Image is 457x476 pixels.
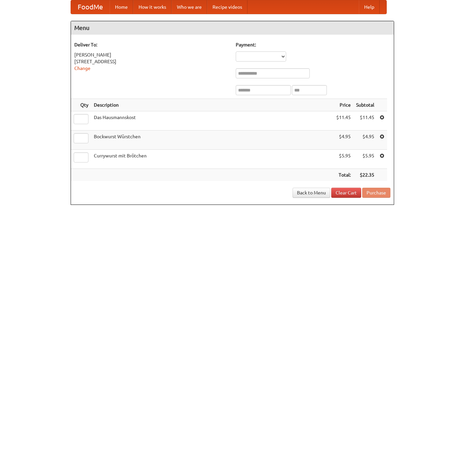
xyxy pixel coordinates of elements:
[293,188,330,198] a: Back to Menu
[133,0,172,14] a: How it works
[353,99,377,111] th: Subtotal
[91,150,334,169] td: Currywurst mit Brötchen
[334,169,353,181] th: Total:
[334,131,353,150] td: $4.95
[353,169,377,181] th: $22.35
[353,131,377,150] td: $4.95
[91,99,334,111] th: Description
[172,0,207,14] a: Who we are
[91,111,334,131] td: Das Hausmannskost
[331,188,361,198] a: Clear Cart
[74,41,229,48] h5: Deliver To:
[71,99,91,111] th: Qty
[359,0,380,14] a: Help
[91,131,334,150] td: Bockwurst Würstchen
[353,150,377,169] td: $5.95
[334,99,353,111] th: Price
[236,41,390,48] h5: Payment:
[71,0,110,14] a: FoodMe
[110,0,133,14] a: Home
[74,51,229,58] div: [PERSON_NAME]
[207,0,247,14] a: Recipe videos
[71,21,394,35] h4: Menu
[74,58,229,65] div: [STREET_ADDRESS]
[362,188,390,198] button: Purchase
[334,150,353,169] td: $5.95
[334,111,353,131] td: $11.45
[74,66,90,71] a: Change
[353,111,377,131] td: $11.45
